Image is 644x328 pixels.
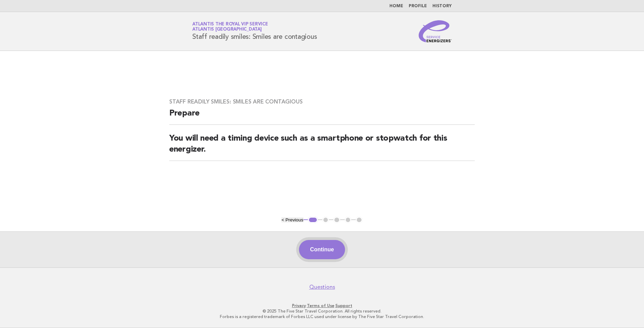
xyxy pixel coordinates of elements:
[307,303,334,308] a: Terms of Use
[281,217,303,222] button: < Previous
[299,240,345,259] button: Continue
[192,22,317,40] h1: Staff readily smiles: Smiles are contagious
[308,217,318,223] button: 1
[292,303,306,308] a: Privacy
[192,28,262,32] span: Atlantis [GEOGRAPHIC_DATA]
[335,303,352,308] a: Support
[111,308,533,314] p: © 2025 The Five Star Travel Corporation. All rights reserved.
[192,22,268,32] a: Atlantis the Royal VIP ServiceAtlantis [GEOGRAPHIC_DATA]
[409,4,427,8] a: Profile
[389,4,403,8] a: Home
[169,98,475,105] h3: Staff readily smiles: Smiles are contagious
[419,20,452,42] img: Service Energizers
[111,303,533,308] p: · ·
[111,314,533,319] p: Forbes is a registered trademark of Forbes LLC used under license by The Five Star Travel Corpora...
[169,108,475,125] h2: Prepare
[432,4,452,8] a: History
[169,133,475,161] h2: You will need a timing device such as a smartphone or stopwatch for this energizer.
[309,284,335,291] a: Questions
